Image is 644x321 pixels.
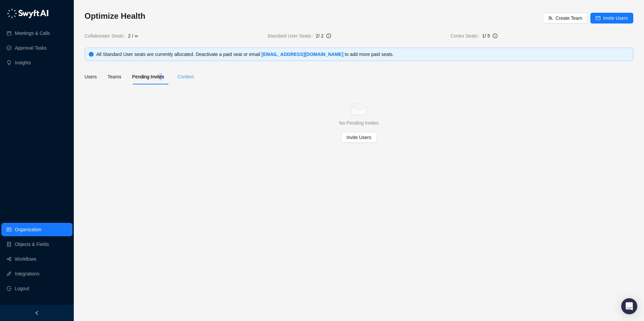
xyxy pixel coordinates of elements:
div: No Pending Invites [87,119,631,127]
a: Insights [15,56,31,69]
span: Standard User Seats [267,32,316,40]
div: Users [85,73,97,80]
span: Create Team [555,14,582,22]
div: Context [178,73,194,80]
span: left [35,311,39,315]
span: Invite Users [603,14,628,22]
span: 1 / 5 [482,33,490,39]
button: Create Team [543,13,588,23]
span: Invite Users [346,134,371,141]
span: Pending Invites [132,74,164,79]
a: Workflows [15,252,36,266]
span: Cortex Seats [450,32,482,40]
span: mail [596,16,600,20]
a: [EMAIL_ADDRESS][DOMAIN_NAME] [262,52,343,57]
span: info-circle [493,34,497,38]
span: 2 / ∞ [128,32,138,40]
img: logo-05li4sbe.png [7,8,49,18]
span: Logout [15,282,29,295]
span: info-circle [89,52,94,57]
span: Collaborator Seats [85,32,128,40]
h3: Optimize Health [85,11,543,21]
a: Objects & Fields [15,238,49,251]
button: Invite Users [590,13,633,23]
div: Teams [108,73,121,80]
span: logout [7,286,11,291]
div: Open Intercom Messenger [621,298,637,314]
span: team [548,16,553,20]
a: Approval Tasks [15,41,47,55]
span: info-circle [326,34,331,38]
a: Organization [15,223,41,236]
span: All Standard User seats are currently allocated. Deactivate a paid seat or email to add more paid... [96,52,394,57]
button: Invite Users [341,132,377,143]
a: Integrations [15,267,39,280]
a: Meetings & Calls [15,26,50,40]
span: 2 / 2 [316,33,323,39]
